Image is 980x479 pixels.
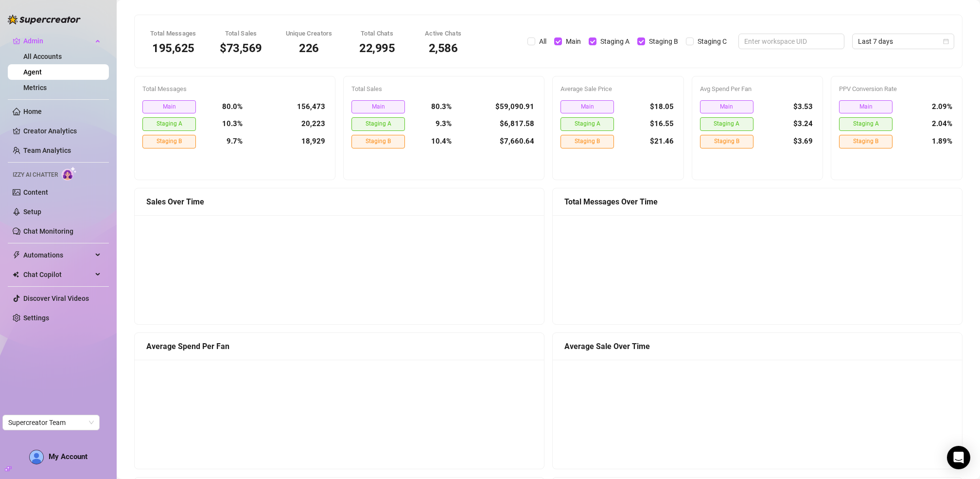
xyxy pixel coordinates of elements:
div: 10.3% [204,117,243,131]
span: Main [351,100,405,114]
span: Staging A [700,117,753,131]
img: Chat Copilot [13,271,19,278]
div: 9.7% [204,135,243,148]
a: Chat Monitoring [23,227,73,235]
span: Main [142,100,196,114]
div: 18,929 [250,135,327,148]
span: Staging B [700,135,753,148]
span: All [535,36,550,47]
span: Staging A [839,117,892,131]
a: Home [23,108,42,115]
span: Staging A [142,117,196,131]
span: My Account [49,452,87,461]
a: Discover Viral Videos [23,295,89,302]
span: Izzy AI Chatter [13,170,58,180]
span: crown [13,37,20,45]
span: Admin [23,33,92,49]
span: Supercreator Team [8,415,94,430]
div: $16.55 [622,117,676,131]
a: All Accounts [23,53,62,60]
span: Main [562,36,585,47]
a: Content [23,188,48,196]
div: 1.89% [900,135,954,148]
div: 80.3% [413,100,452,114]
div: $7,660.64 [459,135,536,148]
div: Active Chats [422,29,465,38]
span: Last 7 days [858,34,948,49]
span: Staging B [839,135,892,148]
a: Setup [23,208,41,216]
div: 10.4% [413,135,452,148]
div: Total Sales [351,84,536,94]
div: PPV Conversion Rate [839,84,954,94]
span: Staging A [351,117,405,131]
div: 2.04% [900,117,954,131]
span: Staging B [560,135,614,148]
a: Metrics [23,84,47,92]
span: Main [700,100,753,114]
div: 156,473 [250,100,327,114]
span: Chat Copilot [23,267,92,282]
div: Total Chats [356,29,399,38]
div: $18.05 [622,100,676,114]
div: Average Sale Over Time [564,340,950,352]
div: $21.46 [622,135,676,148]
span: Staging A [596,36,633,47]
span: Main [560,100,614,114]
div: Total Messages [142,84,327,94]
span: Staging B [645,36,682,47]
span: Automations [23,247,92,263]
a: Agent [23,68,42,76]
div: 20,223 [250,117,327,131]
div: 22,995 [356,42,399,54]
a: Settings [23,314,49,322]
div: $59,090.91 [459,100,536,114]
span: Staging B [351,135,405,148]
span: build [5,465,12,472]
div: $73,569 [220,42,262,54]
img: AD_cMMTxCeTpmN1d5MnKJ1j-_uXZCpTKapSSqNGg4PyXtR_tCW7gZXTNmFz2tpVv9LSyNV7ff1CaS4f4q0HLYKULQOwoM5GQR... [30,450,43,464]
a: Team Analytics [23,147,71,154]
span: Staging A [560,117,614,131]
span: Staging C [694,36,731,47]
div: Average Spend Per Fan [146,340,532,352]
div: Unique Creators [286,29,332,38]
div: $3.69 [761,135,815,148]
div: 9.3% [413,117,452,131]
span: Staging B [142,135,196,148]
img: AI Chatter [62,166,77,181]
div: 2.09% [900,100,954,114]
img: logo-BBDzfeDw.svg [8,15,81,24]
div: Avg Spend Per Fan [700,84,815,94]
div: 226 [286,42,332,54]
div: 195,625 [150,42,196,54]
div: Average Sale Price [560,84,676,94]
span: Main [839,100,892,114]
div: 80.0% [204,100,243,114]
span: calendar [943,38,949,44]
div: Open Intercom Messenger [947,446,970,469]
div: Sales Over Time [146,196,532,208]
div: $3.53 [761,100,815,114]
input: Enter workspace UID [744,36,831,47]
span: thunderbolt [13,251,20,259]
div: Total Sales [220,29,262,38]
div: Total Messages Over Time [564,196,950,208]
div: $3.24 [761,117,815,131]
div: $6,817.58 [459,117,536,131]
div: 2,586 [422,42,465,54]
a: Creator Analytics [23,123,101,139]
div: Total Messages [150,29,196,38]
